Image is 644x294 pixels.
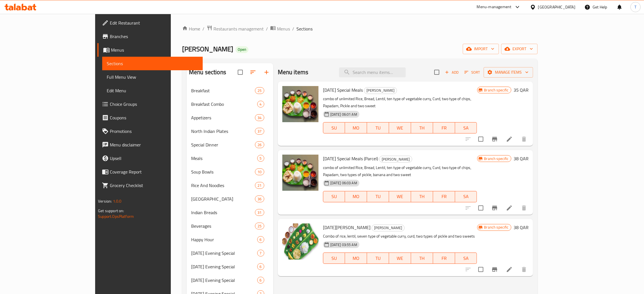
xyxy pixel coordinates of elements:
span: Breakfast [191,87,255,94]
h2: Menu items [278,68,309,76]
span: Select to update [475,264,487,275]
button: delete [517,263,531,276]
span: 6 [257,237,264,242]
img: Onam Special Meals [282,86,318,122]
div: South Indian Corner [191,196,255,202]
a: Edit menu item [506,205,513,211]
span: Coupons [110,114,198,121]
div: Breakfast Combo [191,101,257,107]
a: Menus [270,25,290,32]
span: Select to update [475,133,487,145]
div: items [257,101,264,107]
button: delete [517,201,531,215]
span: TU [369,192,387,201]
span: 10 [255,169,264,175]
button: SA [455,122,477,133]
a: Edit Menu [102,84,203,97]
nav: breadcrumb [182,25,538,32]
span: Choice Groups [110,101,198,107]
div: Indian Breads [191,209,255,216]
div: Rice And Noodles [191,182,255,189]
span: Open [235,47,248,52]
a: Full Menu View [102,70,203,84]
span: 25 [255,88,264,93]
li: / [202,25,204,32]
span: SU [326,124,343,132]
span: 1.0.0 [113,198,122,205]
span: WE [391,124,409,132]
span: Select section [431,66,443,78]
span: Coverage Report [110,168,198,175]
span: Menus [277,25,290,32]
span: [DATE] 06:03 AM [328,180,359,186]
div: Meals5 [187,152,273,165]
button: MO [345,122,367,133]
div: Open [235,46,248,53]
p: combo of unlimited Rice, Bread, Lentil, ten type of vegetable curry, Curd, two type of chips, Pap... [323,95,477,109]
a: Promotions [97,124,203,138]
button: TU [367,191,389,202]
span: North Indian Plates [191,128,255,135]
span: Select to update [475,202,487,214]
h6: 38 QAR [514,155,529,163]
span: [GEOGRAPHIC_DATA] [191,196,255,202]
span: T [634,4,636,10]
span: Menus [111,47,198,53]
span: Add [444,69,459,76]
div: items [255,196,264,202]
button: SU [323,191,345,202]
span: [PERSON_NAME] [182,43,233,55]
li: / [292,25,294,32]
span: FR [435,124,453,132]
span: 34 [255,115,264,120]
span: [DATE] Evening Special [191,277,257,284]
button: FR [433,122,455,133]
button: FR [433,253,455,264]
span: TH [413,254,431,262]
div: items [255,209,264,216]
a: Branches [97,30,203,43]
span: 6 [257,278,264,283]
span: 36 [255,196,264,202]
div: Happy Hour [191,236,257,243]
button: MO [345,253,367,264]
span: Branches [110,33,198,40]
button: FR [433,191,455,202]
span: Version: [98,198,112,205]
span: Branch specific [482,225,511,230]
div: items [255,87,264,94]
span: WE [391,254,409,262]
span: [DATE] Evening Special [191,250,257,256]
span: Soup Bowls [191,168,255,175]
div: Indian Breads31 [187,206,273,219]
h6: 35 QAR [514,86,529,94]
button: WE [389,253,411,264]
span: [DATE] Special Meals [323,86,363,94]
span: [PERSON_NAME] [372,225,404,231]
span: Full Menu View [107,74,198,80]
span: [DATE] 06:01 AM [328,112,359,117]
div: Meals [191,155,257,162]
div: Beverages25 [187,219,273,233]
span: import [467,45,494,52]
button: TU [367,253,389,264]
span: FR [435,192,453,201]
button: import [463,44,499,54]
span: [DATE] Special Meals (Parcel) [323,154,378,163]
div: items [255,141,264,148]
div: items [257,263,264,270]
span: [PERSON_NAME] [379,156,412,163]
div: items [255,114,264,121]
button: SU [323,253,345,264]
span: Appetizers [191,114,255,121]
span: Sections [107,60,198,67]
h6: 38 QAR [514,223,529,231]
span: TH [413,124,431,132]
button: Branch-specific-item [488,132,501,146]
span: Sort items [461,68,484,77]
span: Restaurants management [213,25,264,32]
span: MO [347,124,365,132]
